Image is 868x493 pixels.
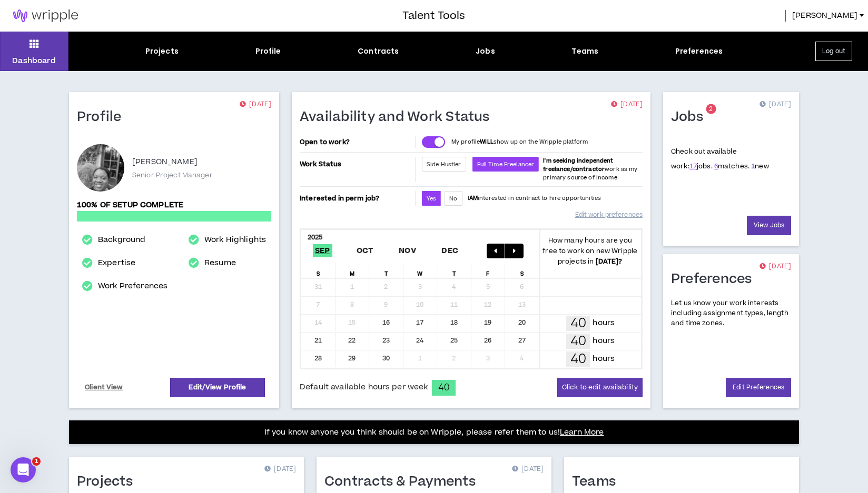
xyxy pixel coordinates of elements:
[301,263,336,278] div: S
[313,244,332,257] span: Sep
[132,156,198,168] p: [PERSON_NAME]
[369,263,403,278] div: T
[32,457,41,466] span: 1
[358,46,399,57] div: Contracts
[675,46,723,57] div: Preferences
[671,109,711,126] h1: Jobs
[611,99,643,110] p: [DATE]
[543,157,637,182] span: work as my primary source of income
[671,298,791,329] p: Let us know your work interests including assignment types, length and time zones.
[98,280,167,293] a: Work Preferences
[714,162,718,171] a: 6
[300,381,428,393] span: Default available hours per week
[83,378,125,397] a: Client View
[354,244,376,257] span: Oct
[593,353,615,365] p: hours
[726,378,791,397] a: Edit Preferences
[476,46,495,57] div: Jobs
[427,160,461,168] span: Side Hustler
[397,244,418,257] span: Nov
[505,263,539,278] div: S
[671,271,760,288] h1: Preferences
[751,162,769,171] span: new
[77,199,271,211] p: 100% of setup complete
[300,138,413,146] p: Open to work?
[255,46,281,57] div: Profile
[98,234,145,246] a: Background
[98,257,135,269] a: Expertise
[77,109,130,126] h1: Profile
[336,263,370,278] div: M
[145,46,179,57] div: Projects
[593,335,615,347] p: hours
[747,216,791,235] a: View Jobs
[264,426,604,439] p: If you know anyone you think should be on Wripple, please refer them to us!
[593,317,615,329] p: hours
[204,234,266,246] a: Work Highlights
[308,233,323,242] b: 2025
[543,157,613,173] b: I'm seeking independent freelance/contractor
[240,99,271,110] p: [DATE]
[300,157,413,172] p: Work Status
[575,206,643,224] a: Edit work preferences
[204,257,236,269] a: Resume
[596,257,623,266] b: [DATE] ?
[557,378,643,397] button: Click to edit availability
[324,474,484,490] h1: Contracts & Payments
[560,427,604,438] a: Learn More
[759,99,791,110] p: [DATE]
[759,261,791,272] p: [DATE]
[571,46,598,57] div: Teams
[11,457,36,482] iframe: Intercom live chat
[437,263,471,278] div: T
[792,10,857,22] span: [PERSON_NAME]
[439,244,460,257] span: Dec
[714,162,749,171] span: matches.
[77,144,124,192] div: Regina P.
[449,195,457,203] span: No
[264,464,296,475] p: [DATE]
[427,195,436,203] span: Yes
[671,147,769,171] p: Check out available work:
[77,474,141,490] h1: Projects
[706,104,716,114] sup: 2
[751,162,755,171] a: 1
[689,162,713,171] span: jobs.
[471,263,506,278] div: F
[132,170,213,180] p: Senior Project Manager
[539,235,642,267] p: How many hours are you free to work on new Wripple projects in
[300,191,413,206] p: Interested in perm job?
[468,194,601,203] p: I interested in contract to hire opportunities
[469,194,478,202] strong: AM
[403,263,438,278] div: W
[480,138,494,146] strong: WILL
[709,105,713,114] span: 2
[512,464,544,475] p: [DATE]
[12,55,56,66] p: Dashboard
[300,109,498,126] h1: Availability and Work Status
[402,8,465,24] h3: Talent Tools
[815,42,852,61] button: Log out
[170,378,265,397] a: Edit/View Profile
[451,138,588,146] p: My profile show up on the Wripple platform
[689,162,697,171] a: 17
[572,474,624,490] h1: Teams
